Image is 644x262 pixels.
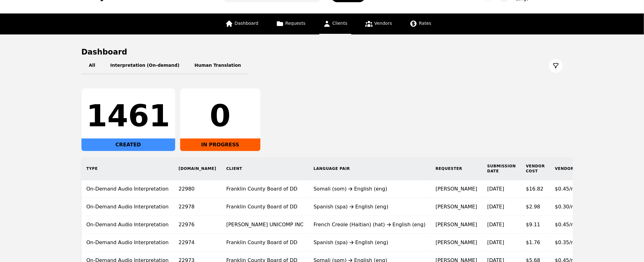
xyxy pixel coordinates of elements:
[482,157,521,180] th: Submission Date
[309,157,431,180] th: Language Pair
[81,47,563,57] h1: Dashboard
[431,216,482,234] td: [PERSON_NAME]
[81,139,175,151] div: CREATED
[180,139,260,151] div: IN PROGRESS
[419,21,431,26] span: Rates
[81,180,174,198] td: On-Demand Audio Interpretation
[221,216,309,234] td: [PERSON_NAME] UNICOMP INC
[487,186,504,192] time: [DATE]
[187,57,249,75] button: Human Translation
[81,234,174,252] td: On-Demand Audio Interpretation
[521,157,550,180] th: Vendor Cost
[374,21,392,26] span: Vendors
[174,180,221,198] td: 22980
[521,180,550,198] td: $16.82
[221,157,309,180] th: Client
[272,13,309,34] a: Requests
[221,234,309,252] td: Franklin County Board of DD
[86,101,170,131] div: 1461
[185,101,255,131] div: 0
[81,216,174,234] td: On-Demand Audio Interpretation
[174,157,221,180] th: [DOMAIN_NAME]
[314,221,426,228] div: French Creole (Haitian) (hat) English (eng)
[361,13,396,34] a: Vendors
[487,222,504,228] time: [DATE]
[431,234,482,252] td: [PERSON_NAME]
[555,239,589,245] span: $0.35/minute
[521,216,550,234] td: $9.11
[550,157,594,180] th: Vendor Rate
[81,57,103,75] button: All
[221,198,309,216] td: Franklin County Board of DD
[174,216,221,234] td: 22976
[521,198,550,216] td: $2.98
[555,186,589,192] span: $0.45/minute
[174,234,221,252] td: 22974
[487,204,504,210] time: [DATE]
[521,234,550,252] td: $1.76
[285,21,306,26] span: Requests
[221,180,309,198] td: Franklin County Board of DD
[549,59,563,73] button: Filter
[406,13,435,34] a: Rates
[555,204,589,210] span: $0.30/minute
[103,57,187,75] button: Interpretation (On-demand)
[81,198,174,216] td: On-Demand Audio Interpretation
[431,180,482,198] td: [PERSON_NAME]
[314,203,426,211] div: Spanish (spa) English (eng)
[222,13,262,34] a: Dashboard
[555,222,589,228] span: $0.45/minute
[431,157,482,180] th: Requester
[314,185,426,193] div: Somali (som) English (eng)
[174,198,221,216] td: 22978
[235,21,259,26] span: Dashboard
[314,239,426,246] div: Spanish (spa) English (eng)
[487,239,504,245] time: [DATE]
[431,198,482,216] td: [PERSON_NAME]
[81,157,174,180] th: Type
[332,21,348,26] span: Clients
[319,13,351,34] a: Clients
